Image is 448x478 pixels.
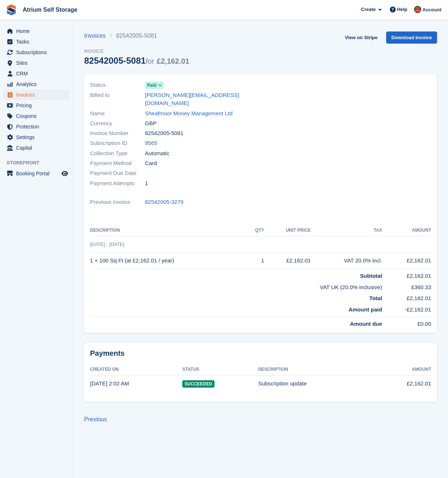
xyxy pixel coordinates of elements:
th: QTY [247,225,264,236]
span: Status [90,81,145,89]
td: VAT UK (20.0% inclusive) [90,280,382,292]
span: Help [397,6,407,13]
span: Account [422,6,441,14]
a: Download Invoice [386,31,437,44]
span: Name [90,109,145,118]
th: Amount [382,225,431,236]
span: Booking Portal [16,168,60,179]
span: Coupons [16,111,60,121]
span: Tasks [16,37,60,47]
a: [PERSON_NAME][EMAIL_ADDRESS][DOMAIN_NAME] [145,91,256,108]
a: View on Stripe [342,31,380,44]
td: £2,162.01 [382,291,431,303]
div: 82542005-5081 [84,56,189,66]
td: £2,162.01 [382,253,431,269]
img: Mark Rhodes [414,6,421,13]
span: Collection Type [90,149,145,158]
span: Payment Method [90,159,145,168]
span: Subscription ID [90,139,145,147]
td: -£2,162.01 [382,303,431,317]
a: menu [4,37,69,47]
a: menu [4,58,69,68]
a: menu [4,111,69,121]
a: Sheafmoor Money Management Ltd [145,109,232,118]
th: Status [182,364,258,376]
a: Paid [145,81,164,89]
span: Storefront [7,159,73,167]
strong: Total [369,295,382,301]
td: £2,162.01 [264,253,311,269]
strong: Subtotal [360,273,382,279]
span: Analytics [16,79,60,89]
th: Unit Price [264,225,311,236]
span: 82542005-5081 [145,129,183,138]
span: Protection [16,122,60,132]
a: Previous [84,416,107,422]
span: Currency [90,119,145,128]
span: Payment Due Date [90,169,145,178]
span: Pricing [16,100,60,111]
span: Home [16,26,60,36]
span: Invoice Number [90,129,145,138]
strong: Amount due [350,321,382,327]
th: Description [90,225,247,236]
span: Invoices [16,90,60,100]
th: Tax [311,225,382,236]
a: 82542005-3279 [145,198,183,206]
span: Create [361,6,376,13]
a: menu [4,100,69,111]
span: Settings [16,132,60,142]
td: £0.00 [382,317,431,328]
strong: Amount paid [348,306,382,313]
a: menu [4,122,69,132]
span: Previous Invoice [90,198,145,206]
span: for [146,57,154,65]
a: Invoices [84,31,110,40]
span: Capital [16,143,60,153]
div: VAT 20.0% incl. [311,257,382,265]
span: £2,162.01 [157,57,189,65]
span: Automatic [145,149,169,158]
h2: Payments [90,349,431,358]
a: menu [4,79,69,89]
a: menu [4,47,69,57]
a: menu [4,143,69,153]
td: 1 [247,253,264,269]
th: Created On [90,364,182,376]
span: Payment Attempts [90,179,145,188]
span: Billed to [90,91,145,108]
time: 2025-09-30 01:02:56 UTC [90,380,129,386]
th: Description [258,364,373,376]
span: Sites [16,58,60,68]
span: Card [145,159,157,168]
td: £2,162.01 [373,376,431,392]
nav: breadcrumbs [84,31,189,40]
td: £360.33 [382,280,431,292]
span: GBP [145,119,157,128]
a: Atrium Self Storage [20,4,80,16]
a: menu [4,68,69,79]
td: Subscription update [258,376,373,392]
td: 1 × 100 Sq Ft (at £2,162.01 / year) [90,253,247,269]
a: 9565 [145,139,157,147]
td: £2,162.01 [382,269,431,280]
a: menu [4,168,69,179]
a: menu [4,26,69,36]
a: Preview store [60,169,69,178]
a: menu [4,132,69,142]
span: 1 [145,179,148,188]
img: stora-icon-8386f47178a22dfd0bd8f6a31ec36ba5ce8667c1dd55bd0f319d3a0aa187defe.svg [6,4,17,15]
a: menu [4,90,69,100]
span: Invoice [84,48,189,55]
th: Amount [373,364,431,376]
span: Paid [147,82,156,89]
span: [DATE] - [DATE] [90,242,124,247]
span: Succeeded [182,380,214,388]
span: Subscriptions [16,47,60,57]
span: CRM [16,68,60,79]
